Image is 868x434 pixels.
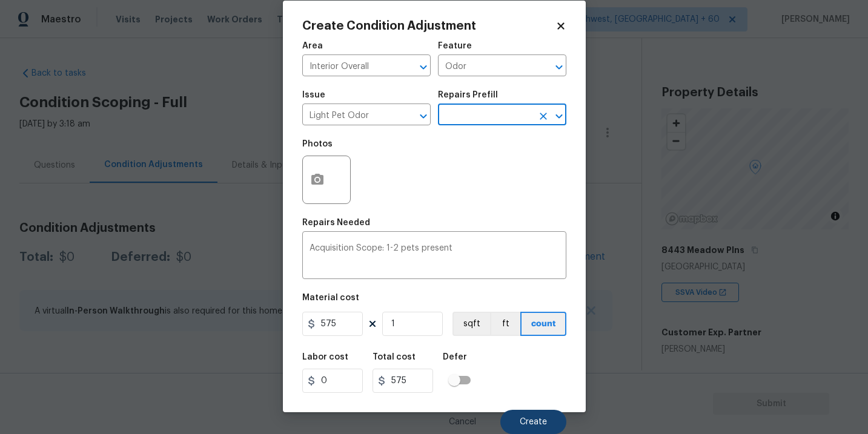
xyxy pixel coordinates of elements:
h5: Labor cost [302,353,348,361]
h5: Defer [443,353,467,361]
button: ft [490,312,520,336]
button: sqft [452,312,490,336]
h5: Area [302,42,323,50]
h5: Feature [438,42,472,50]
button: Create [500,410,566,434]
h5: Total cost [373,353,416,361]
textarea: Acquisition Scope: 1-2 pets present [310,244,559,269]
span: Create [520,418,547,427]
button: count [520,312,566,336]
button: Open [415,59,432,76]
h5: Repairs Prefill [438,91,498,99]
h5: Photos [302,140,333,148]
h5: Material cost [302,294,359,302]
button: Open [551,59,568,76]
h2: Create Condition Adjustment [302,20,555,32]
button: Open [415,108,432,125]
span: Cancel [449,418,476,427]
h5: Repairs Needed [302,219,370,227]
h5: Issue [302,91,325,99]
button: Open [551,108,568,125]
button: Clear [535,108,552,125]
button: Cancel [429,410,495,434]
